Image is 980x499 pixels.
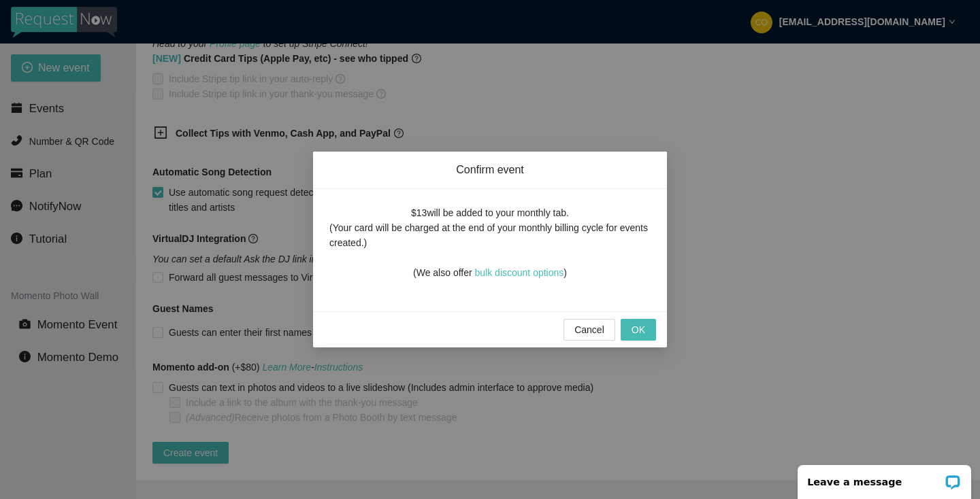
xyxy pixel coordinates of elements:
[475,267,564,278] a: bulk discount options
[329,162,651,177] span: Confirm event
[789,456,980,499] iframe: LiveChat chat widget
[563,319,615,341] button: Cancel
[411,205,569,220] div: $13 will be added to your monthly tab.
[574,322,604,337] span: Cancel
[413,250,567,280] div: (We also offer )
[329,220,651,250] div: (Your card will be charged at the end of your monthly billing cycle for events created.)
[632,322,645,337] span: OK
[621,319,656,341] button: OK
